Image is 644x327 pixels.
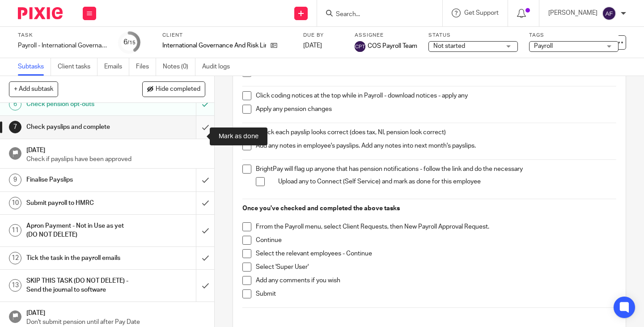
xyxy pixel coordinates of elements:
[548,8,597,17] p: [PERSON_NAME]
[534,43,553,49] span: Payroll
[202,58,237,76] a: Audit logs
[303,42,322,49] span: [DATE]
[142,81,205,97] button: Hide completed
[26,318,205,327] p: Don't submit pension until after Pay Date
[9,174,21,186] div: 9
[355,41,365,52] img: svg%3E
[256,289,616,298] p: Submit
[9,279,21,292] div: 13
[163,58,195,76] a: Notes (0)
[26,173,134,187] h1: Finalise Payslips
[26,306,205,318] h1: [DATE]
[9,252,21,264] div: 12
[433,43,465,49] span: Not started
[256,276,616,285] p: Add any comments if you wish
[162,41,266,50] p: International Governance And Risk Limited
[18,32,107,39] label: Task
[355,32,417,39] label: Assignee
[104,58,129,76] a: Emails
[256,141,616,150] p: Add any notes in employee's payslips. Add any notes into next month's payslips.
[278,177,616,186] p: Upload any to Connect (Self Service) and mark as done for this employee
[123,37,136,47] div: 6
[18,41,107,50] div: Payroll - International Governance and Risk Ltd - BrightPay CLOUD - Pay day: Last Working Day - [...
[127,40,136,45] small: /15
[58,58,97,76] a: Client tasks
[9,197,21,209] div: 10
[18,58,51,76] a: Subtasks
[256,236,616,245] p: Continue
[26,219,134,242] h1: Apron Payment - Not in Use as yet (DO NOT DELETE)
[9,121,21,133] div: 7
[529,32,619,39] label: Tags
[26,155,205,164] p: Check if payslips have been approved
[256,165,616,174] p: BrightPay will flag up anyone that has pension notifications - follow the link and do the necessary
[256,128,616,137] p: Check each payslip looks correct (does tax, NI, pension look correct)
[368,42,417,51] span: COS Payroll Team
[9,81,58,97] button: + Add subtask
[18,7,63,19] img: Pixie
[26,98,134,111] h1: Check pension opt-outs
[136,58,156,76] a: Files
[9,224,21,237] div: 11
[256,263,616,272] p: Select 'Super User'
[464,10,499,16] span: Get Support
[256,222,616,231] p: Frrom the Payroll menu, select Client Requests, then New Payroll Approval Request.
[335,11,415,19] input: Search
[242,205,400,212] strong: Once you've checked and completed the above tasks
[26,144,205,155] h1: [DATE]
[26,120,134,134] h1: Check payslips and complete
[602,6,616,21] img: svg%3E
[256,91,616,100] p: Click coding notices at the top while in Payroll - download notices - apply any
[9,98,21,110] div: 6
[303,32,343,39] label: Due by
[26,196,134,210] h1: Submit payroll to HMRC
[256,249,616,258] p: Select the relevant employees - Continue
[162,32,292,39] label: Client
[26,274,134,297] h1: SKIP THIS TASK (DO NOT DELETE) - Send the journal to software
[156,86,200,93] span: Hide completed
[26,251,134,265] h1: Tick the task in the payroll emails
[256,105,616,114] p: Apply any pension changes
[18,41,107,50] div: Payroll - International Governance and Risk Ltd - BrightPay CLOUD - Pay day: Last Working Day - S...
[428,32,518,39] label: Status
